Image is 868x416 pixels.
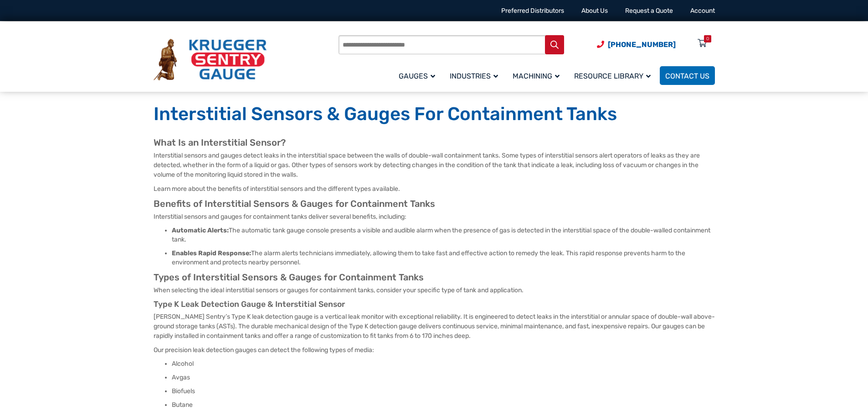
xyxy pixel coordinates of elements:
[450,72,498,80] span: Industries
[154,345,715,355] p: Our precision leak detection gauges can detect the following types of media:
[154,312,715,341] p: [PERSON_NAME] Sentry’s Type K leak detection gauge is a vertical leak monitor with exceptional re...
[393,65,444,86] a: Gauges
[154,103,715,126] h1: Interstitial Sensors & Gauges For Containment Tanks
[399,72,435,80] span: Gauges
[501,7,564,15] a: Preferred Distributors
[660,66,715,85] a: Contact Us
[690,7,715,15] a: Account
[154,184,715,194] p: Learn more about the benefits of interstitial sensors and the different types available.
[154,198,715,210] h2: Benefits of Interstitial Sensors & Gauges for Containment Tanks
[172,373,715,382] li: Avgas
[154,272,715,283] h2: Types of Interstitial Sensors & Gauges for Containment Tanks
[154,151,715,179] p: Interstitial sensors and gauges detect leaks in the interstitial space between the walls of doubl...
[172,226,229,234] strong: Automatic Alerts:
[706,35,709,42] div: 0
[569,65,660,86] a: Resource Library
[172,387,715,396] li: Biofuels
[608,40,676,49] span: [PHONE_NUMBER]
[172,249,715,267] li: The alarm alerts technicians immediately, allowing them to take fast and effective action to reme...
[172,400,715,410] li: Butane
[154,300,715,310] h3: Type K Leak Detection Gauge & Interstitial Sensor
[513,72,560,80] span: Machining
[581,7,608,15] a: About Us
[154,137,715,148] h2: What Is an Interstitial Sensor?
[625,7,673,15] a: Request a Quote
[507,65,569,86] a: Machining
[665,72,709,80] span: Contact Us
[597,39,676,50] a: Phone Number (920) 434-8860
[172,226,715,244] li: The automatic tank gauge console presents a visible and audible alarm when the presence of gas is...
[574,72,651,80] span: Resource Library
[172,249,251,257] strong: Enables Rapid Response:
[154,39,267,81] img: Krueger Sentry Gauge
[172,359,715,369] li: Alcohol
[154,285,715,295] p: When selecting the ideal interstitial sensors or gauges for containment tanks, consider your spec...
[154,212,715,221] p: Interstitial sensors and gauges for containment tanks deliver several benefits, including:
[444,65,507,86] a: Industries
